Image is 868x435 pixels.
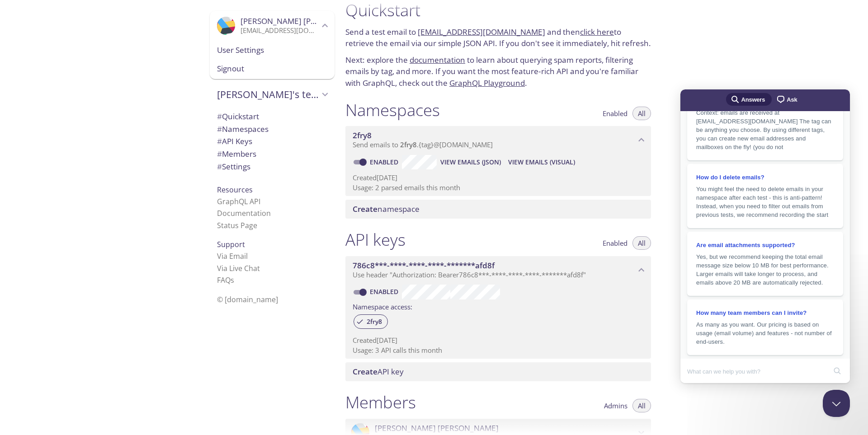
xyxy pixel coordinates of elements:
div: 2fry8 namespace [345,126,651,154]
a: FAQ [217,275,234,285]
div: Signout [210,59,335,79]
p: Created [DATE] [353,336,644,345]
a: Enabled [368,158,402,166]
button: All [632,236,651,250]
a: How do I delete emails?You might feel the need to delete emails in your namespace after each test... [7,75,163,139]
span: 2fry8 [361,318,387,326]
div: Create API Key [345,362,651,381]
span: # [217,149,222,159]
label: Namespace access: [353,299,412,313]
span: You might feel the need to delete emails in your namespace after each test - this is anti-pattern... [16,96,148,129]
span: API key [353,366,404,377]
button: All [632,399,651,412]
a: Status Page [217,220,257,230]
span: Create [353,204,377,214]
iframe: Help Scout Beacon - Live Chat, Contact Form, and Knowledge Base [680,89,850,383]
div: Members [210,148,335,160]
a: [EMAIL_ADDRESS][DOMAIN_NAME] [418,27,545,37]
span: Yes, but we recommend keeping the total email message size below 10 MB for best performance. Larg... [16,164,148,196]
div: Quickstart [210,110,335,123]
div: Create namespace [345,200,651,219]
a: click here [580,27,614,37]
span: Support [217,239,245,249]
h1: Namespaces [345,100,440,120]
a: GraphQL Playground [449,78,525,88]
a: GraphQL API [217,196,260,206]
div: Namespaces [210,123,335,136]
a: How many team members can I invite?As many as you want. Our pricing is based on usage (email volu... [7,210,163,266]
div: 2fry8 [354,314,388,329]
span: Settings [217,161,250,172]
span: namespace [353,204,420,214]
span: # [217,111,222,122]
span: Create [353,366,377,377]
a: Enabled [368,287,402,296]
span: 2fry8 [353,130,372,140]
button: Enabled [597,236,633,250]
span: # [217,161,222,172]
a: Via Live Chat [217,263,260,273]
button: All [632,107,651,120]
iframe: Help Scout Beacon - Close [823,390,850,417]
div: API Keys [210,135,335,148]
p: Send a test email to and then to retrieve the email via our simple JSON API. If you don't see it ... [345,26,651,49]
h1: Members [345,392,416,412]
div: Emanuel's team [210,83,335,106]
div: Emanuel Joao [210,11,335,41]
span: # [217,136,222,146]
span: View Emails (JSON) [440,157,501,168]
span: # [217,124,222,134]
p: Created [DATE] [353,173,644,182]
span: Are email attachments supported? [16,152,115,159]
span: Namespaces [217,124,269,134]
span: Members [217,149,256,159]
span: [PERSON_NAME]'s team [217,88,319,101]
button: View Emails (JSON) [437,155,505,169]
span: Quickstart [217,111,259,122]
p: [EMAIL_ADDRESS][DOMAIN_NAME] [241,26,319,35]
span: s [231,275,234,285]
a: Are email attachments supported?Yes, but we recommend keeping the total email message size below ... [7,142,163,206]
a: documentation [410,55,465,65]
span: How do I delete emails? [16,84,84,91]
span: User Settings [217,44,327,56]
button: View Emails (Visual) [505,155,579,169]
div: User Settings [210,41,335,60]
h1: API keys [345,229,406,250]
span: Signout [217,63,327,75]
span: 2fry8 [400,140,417,149]
p: Usage: 3 API calls this month [353,346,644,355]
div: Team Settings [210,160,335,173]
p: Usage: 2 parsed emails this month [353,183,644,192]
span: © [DOMAIN_NAME] [217,295,278,304]
a: Via Email [217,251,248,261]
span: Resources [217,185,253,195]
span: View Emails (Visual) [508,157,575,168]
span: [PERSON_NAME] [PERSON_NAME] [241,16,364,26]
span: How many team members can I invite? [16,220,126,227]
span: Send emails to . {tag} @[DOMAIN_NAME] [353,140,493,149]
button: Enabled [597,107,633,120]
span: As many as you want. Our pricing is based on usage (email volume) and features - not number of en... [16,232,151,256]
span: Context: emails are received at [EMAIL_ADDRESS][DOMAIN_NAME] The tag can be anything you choose. ... [16,20,151,61]
p: Next: explore the to learn about querying spam reports, filtering emails by tag, and more. If you... [345,54,651,89]
span: API Keys [217,136,252,146]
button: Admins [599,399,633,412]
a: Documentation [217,208,271,218]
